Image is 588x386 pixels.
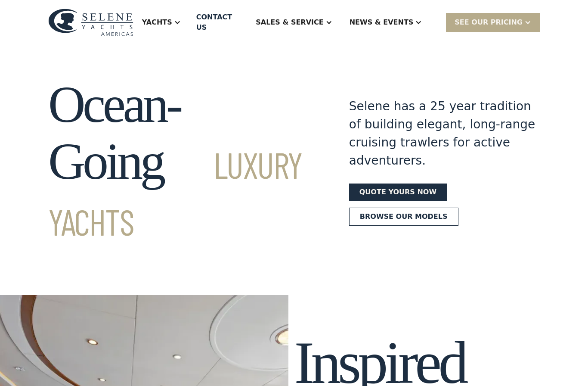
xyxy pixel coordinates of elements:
div: SEE Our Pricing [455,17,523,28]
div: News & EVENTS [350,17,414,28]
div: Sales & Service [256,17,323,28]
a: Browse our models [349,208,458,226]
div: Selene has a 25 year tradition of building elegant, long-range cruising trawlers for active adven... [349,97,540,170]
div: Yachts [142,17,172,28]
div: Contact US [196,12,241,33]
h1: Ocean-Going [48,76,318,247]
div: Sales & Service [247,5,340,40]
div: News & EVENTS [341,5,431,40]
img: logo [48,9,133,36]
div: SEE Our Pricing [446,13,540,31]
div: Yachts [133,5,189,40]
a: Quote yours now [349,184,447,201]
span: Luxury Yachts [48,143,302,243]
